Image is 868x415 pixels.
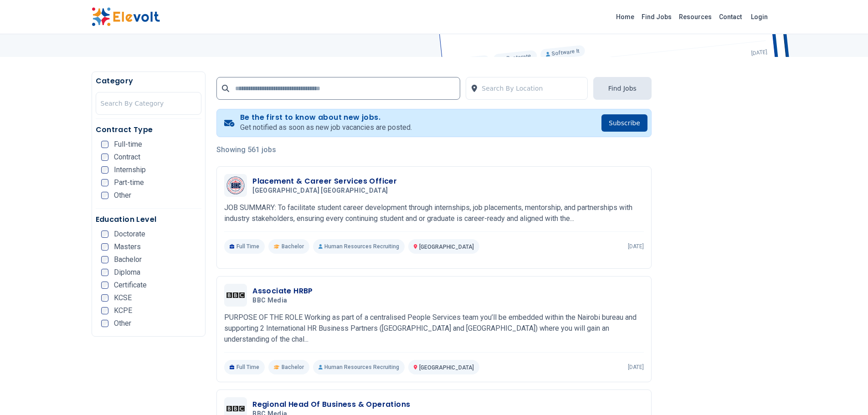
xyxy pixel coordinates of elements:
span: [GEOGRAPHIC_DATA] [GEOGRAPHIC_DATA] [252,187,388,195]
span: Part-time [114,179,144,186]
input: KCSE [101,294,108,302]
input: Diploma [101,269,108,276]
h5: Education Level [96,214,202,225]
a: Home [612,10,638,24]
span: Doctorate [114,231,145,238]
p: JOB SUMMARY: To facilitate student career development through internships, job placements, mentor... [224,202,644,224]
iframe: Chat Widget [822,371,868,415]
span: Bachelor [282,243,304,250]
span: Full-time [114,141,142,148]
img: BBC Media [226,406,245,411]
span: Masters [114,243,141,251]
span: Diploma [114,269,140,276]
span: Other [114,192,131,199]
h3: Placement & Career Services Officer [252,176,397,187]
a: BBC MediaAssociate HRBPBBC MediaPURPOSE OF THE ROLE Working as part of a centralised People Servi... [224,284,644,374]
span: Bachelor [114,256,142,263]
span: Contract [114,154,140,161]
h3: Regional Head Of Business & Operations [252,399,410,410]
span: KCSE [114,294,132,302]
input: Full-time [101,141,108,148]
span: KCPE [114,307,132,314]
span: Internship [114,166,146,174]
span: Certificate [114,282,147,289]
input: Other [101,192,108,199]
input: KCPE [101,307,108,314]
span: [GEOGRAPHIC_DATA] [419,244,474,250]
img: BBC Media [226,292,245,297]
h5: Category [96,76,202,87]
input: Bachelor [101,256,108,263]
input: Doctorate [101,231,108,238]
h3: Associate HRBP [252,286,313,297]
a: Resources [675,10,715,24]
p: [DATE] [628,364,644,371]
h5: Contract Type [96,124,202,135]
a: Contact [715,10,745,24]
img: Boma International Hospitality College BIHS [226,176,245,195]
button: Subscribe [601,114,647,132]
input: Part-time [101,179,108,186]
iframe: Advertisement [663,108,777,381]
p: Human Resources Recruiting [313,239,405,254]
span: [GEOGRAPHIC_DATA] [419,364,474,371]
p: Human Resources Recruiting [313,360,405,374]
p: Showing 561 jobs [216,144,652,155]
p: Get notified as soon as new job vacancies are posted. [240,122,412,133]
button: Find Jobs [593,77,652,100]
input: Contract [101,154,108,161]
input: Other [101,320,108,327]
a: Find Jobs [638,10,675,24]
a: Login [745,8,773,26]
p: Full Time [224,360,265,374]
input: Masters [101,243,108,251]
input: Internship [101,166,108,174]
input: Certificate [101,282,108,289]
h4: Be the first to know about new jobs. [240,113,412,122]
p: PURPOSE OF THE ROLE Working as part of a centralised People Services team you’ll be embedded with... [224,312,644,345]
p: [DATE] [628,243,644,250]
span: Other [114,320,131,327]
span: BBC Media [252,297,287,305]
a: Boma International Hospitality College BIHSPlacement & Career Services Officer[GEOGRAPHIC_DATA] [... [224,174,644,254]
span: Bachelor [282,364,304,371]
img: Elevolt [92,7,160,26]
p: Full Time [224,239,265,254]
